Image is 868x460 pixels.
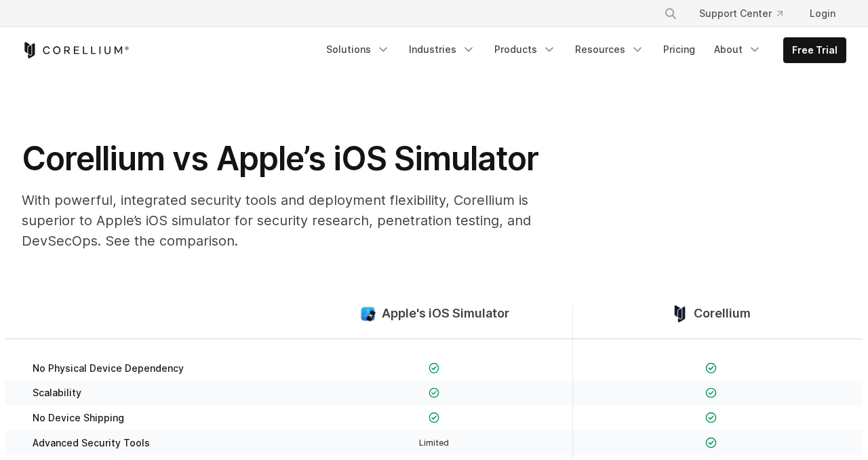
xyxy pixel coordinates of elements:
a: Industries [401,37,484,62]
img: Checkmark [705,387,717,399]
a: Solutions [318,37,398,62]
button: Search [658,1,683,26]
img: Checkmark [705,437,717,448]
img: Checkmark [705,362,717,374]
div: Navigation Menu [648,1,846,26]
a: Corellium Home [22,42,130,58]
span: Limited [419,438,449,448]
div: Navigation Menu [318,37,846,63]
a: Products [486,37,564,62]
a: Support Center [688,1,793,26]
p: With powerful, integrated security tools and deployment flexibility, Corellium is superior to App... [22,190,564,251]
span: Corellium [694,306,751,322]
a: Resources [567,37,652,62]
span: Advanced Security Tools [33,437,150,449]
img: Checkmark [429,412,440,423]
img: Checkmark [429,387,440,399]
img: Checkmark [705,412,717,423]
a: About [706,37,770,62]
img: Checkmark [429,362,440,374]
span: No Device Shipping [33,412,124,424]
span: No Physical Device Dependency [33,362,184,375]
span: Scalability [33,387,81,399]
span: Apple's iOS Simulator [382,306,509,322]
a: Free Trial [784,38,846,62]
a: Pricing [655,37,703,62]
h1: Corellium vs Apple’s iOS Simulator [22,138,564,179]
img: compare_ios-simulator--large [359,305,376,322]
a: Login [799,1,846,26]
